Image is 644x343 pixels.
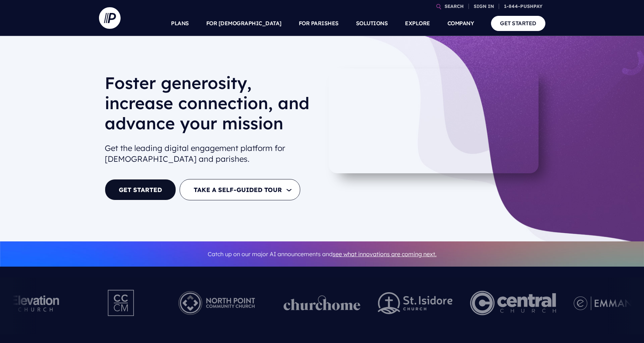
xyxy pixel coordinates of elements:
[105,179,176,200] a: GET STARTED
[405,11,430,36] a: EXPLORE
[180,179,300,200] button: TAKE A SELF-GUIDED TOUR
[105,73,316,139] h1: Foster generosity, increase connection, and advance your mission
[105,140,316,168] h2: Get the leading digital engagement platform for [DEMOGRAPHIC_DATA] and parishes.
[93,283,150,323] img: Pushpay_Logo__CCM
[356,11,388,36] a: SOLUTIONS
[378,292,452,314] img: pp_logos_2
[206,11,282,36] a: FOR [DEMOGRAPHIC_DATA]
[299,11,339,36] a: FOR PARISHES
[283,295,360,311] img: pp_logos_1
[167,283,266,323] img: Pushpay_Logo__NorthPoint
[105,246,540,262] p: Catch up on our major AI announcements and
[333,250,437,258] a: see what innovations are coming next.
[470,283,556,323] img: Central Church Henderson NV
[447,11,474,36] a: COMPANY
[171,11,189,36] a: PLANS
[491,16,545,31] a: GET STARTED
